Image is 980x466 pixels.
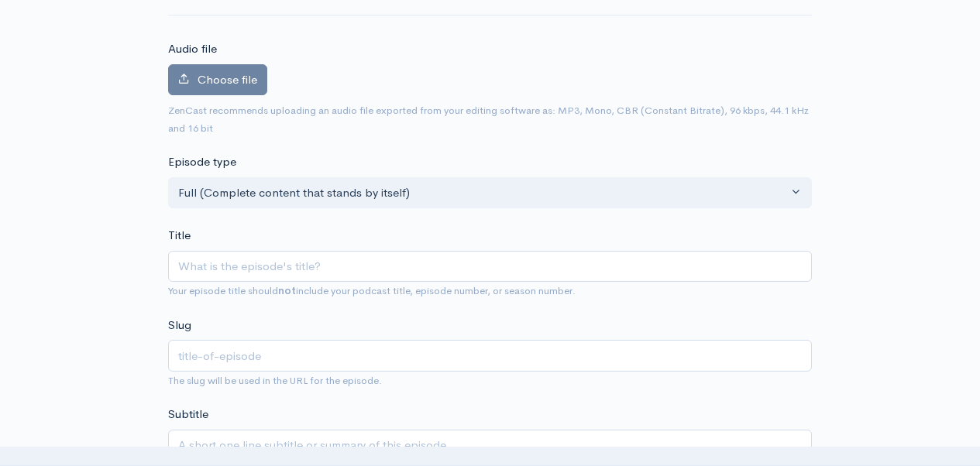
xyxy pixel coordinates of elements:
[178,184,788,202] div: Full (Complete content that stands by itself)
[278,284,296,297] strong: not
[168,40,217,58] label: Audio file
[168,317,191,334] label: Slug
[168,340,812,372] input: title-of-episode
[168,104,809,135] small: ZenCast recommends uploading an audio file exported from your editing software as: MP3, Mono, CBR...
[168,227,191,245] label: Title
[168,374,382,387] small: The slug will be used in the URL for the episode.
[168,177,812,209] button: Full (Complete content that stands by itself)
[168,251,812,283] input: What is the episode's title?
[198,72,257,87] span: Choose file
[168,406,208,423] label: Subtitle
[168,284,576,297] small: Your episode title should include your podcast title, episode number, or season number.
[168,153,236,171] label: Episode type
